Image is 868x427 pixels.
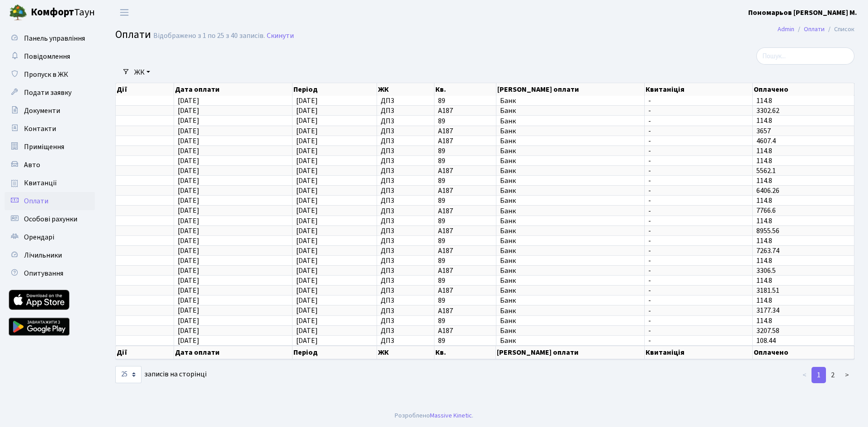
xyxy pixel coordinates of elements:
[296,96,318,106] span: [DATE]
[500,307,641,314] span: Банк
[648,257,749,264] span: -
[292,83,377,96] th: Період
[178,146,199,156] span: [DATE]
[24,142,64,152] span: Приміщення
[434,346,496,359] th: Кв.
[500,237,641,244] span: Банк
[811,367,826,383] a: 1
[115,366,142,383] select: записів на сторінці
[756,156,772,166] span: 114.8
[438,127,492,135] span: А187
[5,156,95,174] a: Авто
[826,367,840,383] a: 2
[381,337,430,344] span: ДП3
[381,267,430,274] span: ДП3
[438,237,492,244] span: 89
[500,217,641,225] span: Банк
[825,24,854,34] li: Список
[438,287,492,294] span: А187
[296,256,318,266] span: [DATE]
[648,287,749,294] span: -
[645,83,753,96] th: Квитаніція
[438,157,492,164] span: 89
[178,226,199,236] span: [DATE]
[500,317,641,324] span: Банк
[438,147,492,155] span: 89
[500,147,641,155] span: Банк
[296,286,318,296] span: [DATE]
[438,107,492,114] span: А187
[178,126,199,136] span: [DATE]
[178,166,199,176] span: [DATE]
[648,157,749,164] span: -
[296,246,318,256] span: [DATE]
[178,316,199,326] span: [DATE]
[116,83,174,96] th: Дії
[178,116,199,126] span: [DATE]
[748,7,857,18] a: Пономарьов [PERSON_NAME] М.
[381,317,430,324] span: ДП3
[5,84,95,102] a: Подати заявку
[500,207,641,215] span: Банк
[648,307,749,314] span: -
[648,337,749,344] span: -
[5,138,95,156] a: Приміщення
[381,287,430,294] span: ДП3
[296,316,318,326] span: [DATE]
[381,257,430,264] span: ДП3
[178,196,199,206] span: [DATE]
[24,33,85,43] span: Панель управління
[840,367,854,383] a: >
[9,4,27,22] img: logo.png
[174,83,292,96] th: Дата оплати
[804,24,825,34] a: Оплати
[178,206,199,216] span: [DATE]
[395,411,473,421] div: Розроблено .
[5,246,95,264] a: Лічильники
[116,346,174,359] th: Дії
[178,216,199,226] span: [DATE]
[500,337,641,344] span: Банк
[500,257,641,264] span: Банк
[756,146,772,156] span: 114.8
[496,83,645,96] th: [PERSON_NAME] оплати
[756,266,776,276] span: 3306.5
[178,136,199,146] span: [DATE]
[756,116,772,126] span: 114.8
[178,296,199,305] span: [DATE]
[178,186,199,196] span: [DATE]
[178,176,199,186] span: [DATE]
[756,176,772,186] span: 114.8
[115,27,151,42] span: Оплати
[648,247,749,254] span: -
[5,47,95,66] a: Повідомлення
[5,66,95,84] a: Пропуск в ЖК
[296,266,318,276] span: [DATE]
[381,127,430,135] span: ДП3
[438,217,492,225] span: 89
[500,287,641,294] span: Банк
[438,227,492,235] span: А187
[174,346,292,359] th: Дата оплати
[178,266,199,276] span: [DATE]
[131,65,154,80] a: ЖК
[648,237,749,244] span: -
[292,346,377,359] th: Період
[430,411,472,420] a: Massive Kinetic
[756,276,772,286] span: 114.8
[296,136,318,146] span: [DATE]
[500,177,641,184] span: Банк
[381,187,430,194] span: ДП3
[756,166,776,176] span: 5562.1
[296,196,318,206] span: [DATE]
[648,197,749,204] span: -
[500,97,641,104] span: Банк
[296,276,318,286] span: [DATE]
[438,197,492,204] span: 89
[381,247,430,254] span: ДП3
[648,177,749,184] span: -
[377,83,434,96] th: ЖК
[381,307,430,314] span: ДП3
[381,217,430,225] span: ДП3
[648,97,749,104] span: -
